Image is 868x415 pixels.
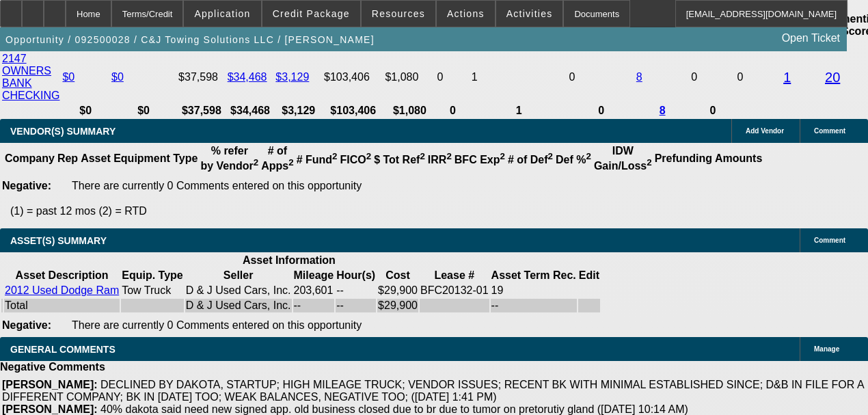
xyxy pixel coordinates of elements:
[332,151,337,161] sup: 2
[5,34,375,45] span: Opportunity / 092500028 / C&J Towing Solutions LLC / [PERSON_NAME]
[776,27,845,50] a: Open Ticket
[194,8,250,19] span: Application
[2,403,98,415] b: [PERSON_NAME]:
[578,269,600,282] th: Edit
[569,104,634,118] th: 0
[660,105,666,116] a: 8
[111,104,176,118] th: $0
[471,52,567,103] td: 1
[336,269,375,281] b: Hour(s)
[62,104,109,118] th: $0
[420,151,424,161] sup: 2
[121,284,183,297] td: Tow Truck
[297,154,338,165] b: # Fund
[184,1,260,27] button: Application
[374,154,425,165] b: $ Tot Ref
[491,284,577,297] td: 19
[185,284,292,297] td: D & J Used Cars, Inc.
[5,284,119,296] a: 2012 Used Dodge Ram
[2,53,59,101] a: 2147 OWNERS BANK CHECKING
[227,104,274,118] th: $34,468
[506,8,553,19] span: Activities
[2,379,864,403] span: DECLINED BY DAKOTA, STARTUP; HIGH MILEAGE TRUCK; VENDOR ISSUES; RECENT BK WITH MINIMAL ESTABLISHE...
[336,299,376,312] td: --
[655,152,763,164] b: Prefunding Amounts
[594,145,652,172] b: IDW Gain/Loss
[111,71,124,83] a: $0
[746,127,784,135] span: Add Vendor
[72,180,362,191] span: There are currently 0 Comments entered on this opportunity
[294,269,334,281] b: Mileage
[814,345,839,353] span: Manage
[288,157,293,168] sup: 2
[200,145,258,172] b: % refer by Vendor
[178,52,226,103] td: $37,598
[437,1,495,27] button: Actions
[428,154,452,165] b: IRR
[814,127,845,135] span: Comment
[446,151,451,161] sup: 2
[508,154,553,165] b: # of Def
[690,104,735,118] th: 0
[121,269,183,282] th: Equip. Type
[548,151,553,161] sup: 2
[16,269,109,281] b: Asset Description
[5,152,55,164] b: Company
[262,1,360,27] button: Credit Package
[556,154,591,165] b: Def %
[2,379,98,390] b: [PERSON_NAME]:
[491,269,576,281] b: Asset Term Rec.
[372,8,425,19] span: Resources
[62,71,74,83] a: $0
[377,284,418,297] td: $29,900
[366,151,371,161] sup: 2
[737,71,743,83] span: 0
[10,235,107,246] span: ASSET(S) SUMMARY
[385,269,410,281] b: Cost
[243,254,336,266] b: Asset Information
[10,126,116,137] span: VENDOR(S) SUMMARY
[293,299,335,312] td: --
[223,269,254,281] b: Seller
[100,403,688,415] span: 40% dakota said need new signed app. old business closed due to br due to tumor on pretorutiy gla...
[336,284,376,297] td: --
[254,157,258,168] sup: 2
[10,344,116,355] span: GENERAL COMMENTS
[2,319,51,331] b: Negative:
[491,299,577,312] td: --
[491,269,577,282] th: Asset Term Recommendation
[455,154,505,165] b: BFC Exp
[72,319,362,331] span: There are currently 0 Comments entered on this opportunity
[178,104,226,118] th: $37,598
[377,299,418,312] td: $29,900
[323,104,383,118] th: $103,406
[647,157,651,168] sup: 2
[293,284,335,297] td: 203,601
[324,71,382,83] div: $103,406
[10,205,868,217] p: (1) = past 12 mos (2) = RTD
[275,104,322,118] th: $3,129
[500,151,504,161] sup: 2
[496,1,563,27] button: Activities
[261,145,293,172] b: # of Apps
[384,52,435,103] td: $1,080
[636,71,642,83] a: 8
[2,180,51,191] b: Negative:
[340,154,372,165] b: FICO
[471,104,567,118] th: 1
[814,237,845,244] span: Comment
[783,70,791,85] a: 1
[825,70,840,85] a: 20
[273,8,350,19] span: Credit Package
[275,71,309,83] a: $3,129
[185,299,292,312] td: D & J Used Cars, Inc.
[362,1,435,27] button: Resources
[436,104,469,118] th: 0
[434,269,474,281] b: Lease #
[420,284,489,296] span: BFC20132-01
[569,52,634,103] td: 0
[436,52,469,103] td: 0
[586,151,591,161] sup: 2
[228,71,267,83] a: $34,468
[384,104,435,118] th: $1,080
